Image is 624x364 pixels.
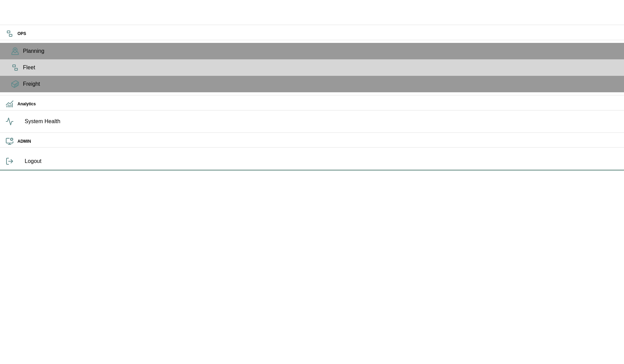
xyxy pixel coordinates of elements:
[17,31,619,37] h6: OPS
[23,47,619,55] span: Planning
[17,101,619,107] h6: Analytics
[23,63,619,72] span: Fleet
[25,157,619,165] span: Logout
[25,117,619,126] span: System Health
[23,80,619,88] span: Freight
[17,138,619,145] h6: ADMIN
